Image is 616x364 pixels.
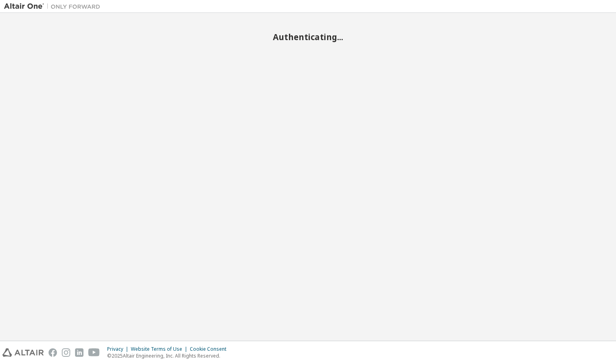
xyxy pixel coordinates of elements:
div: Website Terms of Use [131,346,190,352]
img: linkedin.svg [75,348,83,357]
img: instagram.svg [62,348,70,357]
h2: Authenticating... [4,32,612,42]
img: Altair One [4,2,104,10]
div: Cookie Consent [190,346,231,352]
div: Privacy [107,346,131,352]
img: youtube.svg [88,348,100,357]
p: © 2025 Altair Engineering, Inc. All Rights Reserved. [107,352,231,359]
img: altair_logo.svg [2,348,44,357]
img: facebook.svg [49,348,57,357]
